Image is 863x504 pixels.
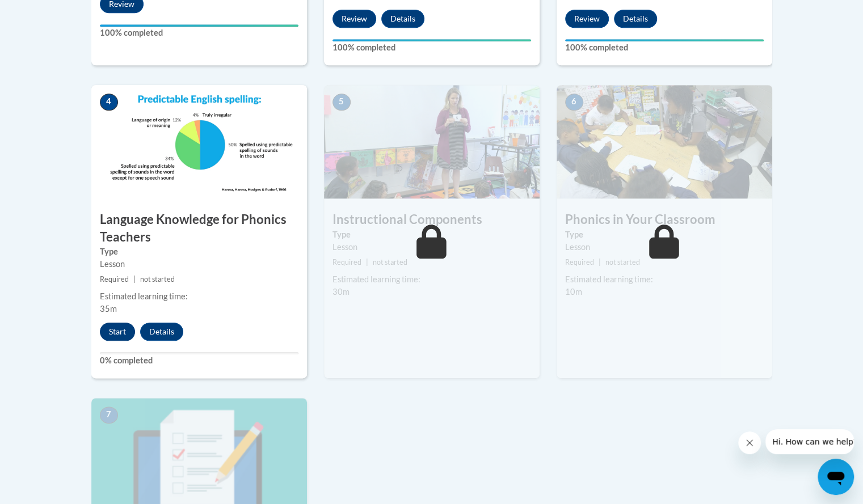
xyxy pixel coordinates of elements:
[332,228,531,241] label: Type
[100,275,129,283] span: Required
[91,85,307,198] img: Course Image
[565,10,609,28] button: Review
[332,94,351,111] span: 5
[366,258,368,266] span: |
[373,258,407,266] span: not started
[100,323,135,341] button: Start
[565,41,764,54] label: 100% completed
[133,275,136,283] span: |
[332,39,531,41] div: Your progress
[91,211,307,246] h3: Language Knowledge for Phonics Teachers
[332,258,361,266] span: Required
[100,406,118,423] span: 7
[565,241,764,253] div: Lesson
[100,24,298,27] div: Your progress
[100,354,298,367] label: 0% completed
[565,258,594,266] span: Required
[605,258,640,266] span: not started
[332,273,531,286] div: Estimated learning time:
[332,287,350,297] span: 30m
[100,258,298,270] div: Lesson
[100,27,298,39] label: 100% completed
[565,39,764,41] div: Your progress
[818,459,854,495] iframe: Button to launch messaging window
[381,10,424,28] button: Details
[324,85,540,198] img: Course Image
[100,304,117,314] span: 35m
[565,287,582,297] span: 10m
[765,429,854,454] iframe: Message from company
[100,94,118,111] span: 4
[565,273,764,286] div: Estimated learning time:
[332,241,531,253] div: Lesson
[332,10,376,28] button: Review
[324,211,540,228] h3: Instructional Components
[100,245,298,258] label: Type
[557,211,772,228] h3: Phonics in Your Classroom
[565,228,764,241] label: Type
[7,8,92,17] span: Hi. How can we help?
[599,258,601,266] span: |
[140,323,183,341] button: Details
[738,431,761,454] iframe: Close message
[100,290,298,303] div: Estimated learning time:
[140,275,175,283] span: not started
[557,85,772,198] img: Course Image
[614,10,657,28] button: Details
[565,94,583,111] span: 6
[332,41,531,54] label: 100% completed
